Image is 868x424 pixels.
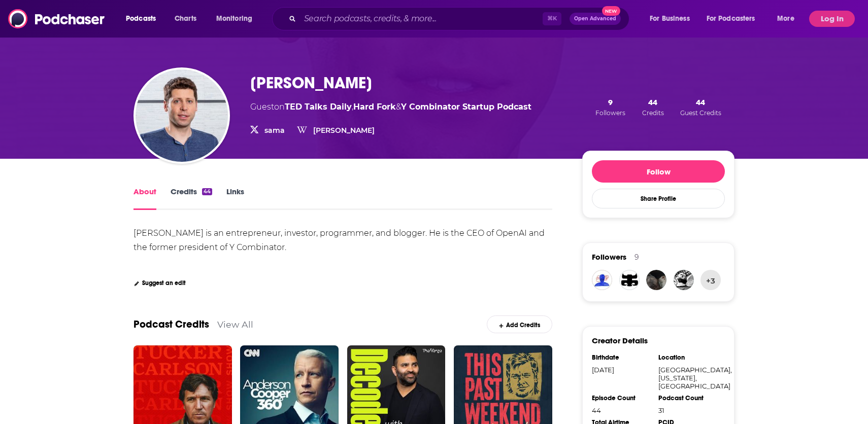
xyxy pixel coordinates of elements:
[658,354,718,362] div: Location
[570,13,621,25] button: Open AdvancedNew
[635,253,639,262] div: 9
[770,11,807,27] button: open menu
[352,102,353,112] span: ,
[592,394,652,402] div: Episode Count
[226,187,244,210] a: Links
[133,279,186,287] div: Suggest an edit
[707,12,755,26] span: For Podcasters
[592,366,652,374] div: [DATE]
[592,354,652,362] div: Birthdate
[136,69,228,162] img: Samuel Altman
[809,11,855,27] button: Log In
[592,406,652,414] div: 44
[401,102,531,112] a: Y Combinator Startup Podcast
[202,188,212,195] div: 44
[592,252,626,262] span: Followers
[487,315,552,333] div: Add Credits
[133,187,156,210] a: About
[126,12,156,26] span: Podcasts
[592,270,612,290] img: xwayne.zhao
[608,97,613,107] span: 9
[264,126,285,135] a: sama
[680,109,721,117] span: Guest Credits
[658,406,718,414] div: 31
[353,102,396,112] a: Hard Fork
[250,73,372,93] h1: [PERSON_NAME]
[639,97,667,117] button: 44Credits
[133,318,209,331] a: Podcast Credits
[696,97,705,107] span: 44
[8,9,106,28] img: Podchaser - Follow, Share and Rate Podcasts
[595,109,625,117] span: Followers
[674,270,694,290] img: arunbajee
[619,270,640,290] img: frankieg33
[642,109,664,117] span: Credits
[171,187,212,210] a: Credits44
[250,102,274,112] span: Guest
[677,97,724,117] button: 44Guest Credits
[282,7,639,30] div: Search podcasts, credits, & more...
[300,11,543,27] input: Search podcasts, credits, & more...
[209,11,265,27] button: open menu
[700,270,721,290] button: +3
[274,102,352,112] span: on
[119,11,169,27] button: open menu
[650,12,690,26] span: For Business
[602,6,620,16] span: New
[592,336,648,345] h3: Creator Details
[592,97,628,117] button: 9Followers
[396,102,401,112] span: &
[133,228,547,252] div: [PERSON_NAME] is an entrepreneur, investor, programmer, and blogger. He is the CEO of OpenAI and ...
[574,16,616,21] span: Open Advanced
[700,11,770,27] button: open menu
[777,12,794,26] span: More
[285,102,352,112] a: TED Talks Daily
[643,11,703,27] button: open menu
[217,319,253,330] a: View All
[592,189,725,208] button: Share Profile
[648,97,657,107] span: 44
[658,366,718,390] div: [GEOGRAPHIC_DATA], [US_STATE], [GEOGRAPHIC_DATA]
[168,11,203,27] a: Charts
[646,270,666,290] img: bogdann.tincu
[592,160,725,183] button: Follow
[658,394,718,402] div: Podcast Count
[175,12,196,26] span: Charts
[543,12,561,25] span: ⌘ K
[313,126,375,135] a: [PERSON_NAME]
[216,12,252,26] span: Monitoring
